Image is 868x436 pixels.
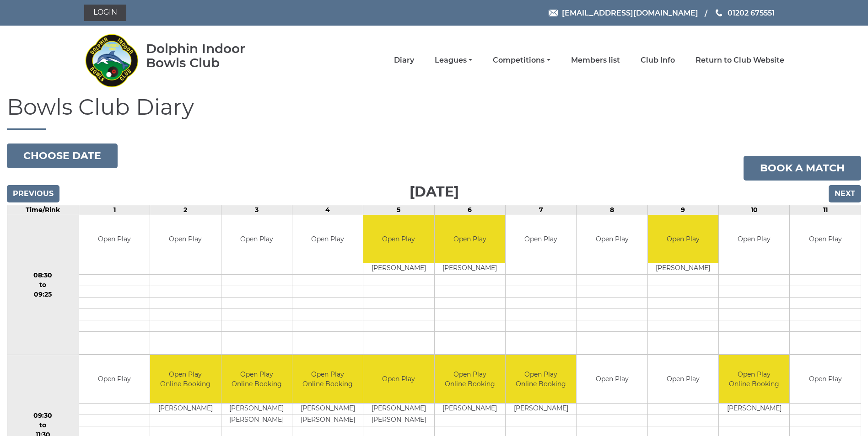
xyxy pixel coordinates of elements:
[363,355,434,403] td: Open Play
[221,415,292,426] td: [PERSON_NAME]
[716,9,722,16] img: Phone us
[7,215,79,355] td: 08:30 to 09:25
[435,355,505,403] td: Open Play Online Booking
[221,355,292,403] td: Open Play Online Booking
[434,205,505,215] td: 6
[790,355,861,403] td: Open Play
[719,355,789,403] td: Open Play Online Booking
[292,403,363,415] td: [PERSON_NAME]
[84,5,126,21] a: Login
[435,215,505,263] td: Open Play
[7,144,118,168] button: Choose date
[79,205,150,215] td: 1
[221,205,292,215] td: 3
[648,263,718,275] td: [PERSON_NAME]
[79,355,150,403] td: Open Play
[7,95,861,130] h1: Bowls Club Diary
[728,8,775,17] span: 01202 675551
[647,205,718,215] td: 9
[435,55,472,65] a: Leagues
[221,403,292,415] td: [PERSON_NAME]
[363,215,434,263] td: Open Play
[719,205,790,215] td: 10
[363,263,434,275] td: [PERSON_NAME]
[577,215,647,263] td: Open Play
[435,263,505,275] td: [PERSON_NAME]
[719,215,789,263] td: Open Play
[7,205,79,215] td: Time/Rink
[150,403,221,415] td: [PERSON_NAME]
[695,55,784,65] a: Return to Club Website
[292,355,363,403] td: Open Play Online Booking
[714,7,775,19] a: Phone us 01202 675551
[790,205,861,215] td: 11
[577,355,647,403] td: Open Play
[648,355,718,403] td: Open Play
[363,403,434,415] td: [PERSON_NAME]
[292,415,363,426] td: [PERSON_NAME]
[506,403,576,415] td: [PERSON_NAME]
[493,55,550,65] a: Competitions
[146,42,275,70] div: Dolphin Indoor Bowls Club
[363,415,434,426] td: [PERSON_NAME]
[292,215,363,263] td: Open Play
[7,185,59,202] input: Previous
[571,55,620,65] a: Members list
[84,28,139,92] img: Dolphin Indoor Bowls Club
[562,8,698,17] span: [EMAIL_ADDRESS][DOMAIN_NAME]
[506,215,576,263] td: Open Play
[221,215,292,263] td: Open Play
[549,10,558,16] img: Email
[641,55,675,65] a: Club Info
[506,205,577,215] td: 7
[577,205,647,215] td: 8
[549,7,698,19] a: Email [EMAIL_ADDRESS][DOMAIN_NAME]
[79,215,150,263] td: Open Play
[394,55,414,65] a: Diary
[744,156,861,181] a: Book a match
[719,403,789,415] td: [PERSON_NAME]
[150,205,221,215] td: 2
[829,185,861,202] input: Next
[506,355,576,403] td: Open Play Online Booking
[292,205,363,215] td: 4
[363,205,434,215] td: 5
[435,403,505,415] td: [PERSON_NAME]
[648,215,718,263] td: Open Play
[150,215,221,263] td: Open Play
[790,215,861,263] td: Open Play
[150,355,221,403] td: Open Play Online Booking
